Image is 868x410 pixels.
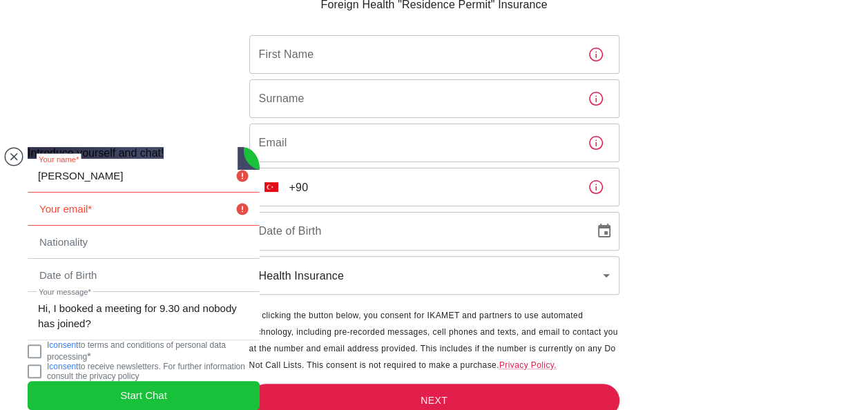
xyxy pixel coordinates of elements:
[49,340,78,350] a: consent
[249,256,619,295] div: Health Insurance
[47,340,226,362] jdiv: I to terms and conditions of personal data processing
[47,362,245,381] jdiv: I to receive newsletters. For further information consult the privacy policy
[49,362,78,371] a: consent
[264,182,278,192] img: unknown
[249,311,618,370] span: By clicking the button below, you consent for IKAMET and partners to use automated technology, in...
[499,360,557,370] a: Privacy Policy.
[590,217,618,245] button: Choose date
[249,212,585,251] input: DD/MM/YYYY
[120,388,167,403] span: Start Chat
[28,260,259,291] input: DD/MM/YYYY
[259,175,284,199] button: Select country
